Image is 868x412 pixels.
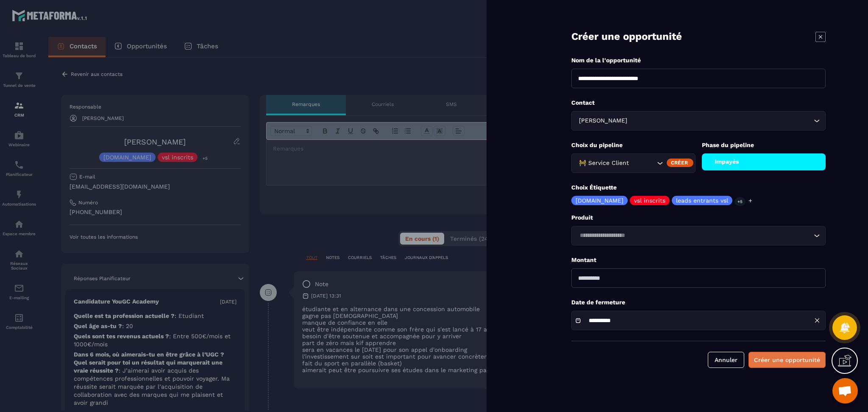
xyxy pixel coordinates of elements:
[577,159,631,168] span: 🚧 Service Client
[571,184,826,192] p: Choix Étiquette
[571,226,826,245] div: Search for option
[571,56,826,64] p: Nom de la l'opportunité
[571,111,826,131] div: Search for option
[702,141,826,149] p: Phase du pipeline
[708,352,744,368] button: Annuler
[571,256,826,264] p: Montant
[571,298,826,306] p: Date de fermeture
[832,378,858,404] a: Ouvrir le chat
[576,198,623,203] p: [DOMAIN_NAME]
[634,198,665,203] p: vsl inscrits
[734,197,746,206] p: +5
[571,141,696,149] p: Choix du pipeline
[577,231,812,240] input: Search for option
[571,153,696,173] div: Search for option
[571,30,682,44] p: Créer une opportunité
[676,198,728,203] p: leads entrants vsl
[571,99,826,107] p: Contact
[577,116,629,125] span: [PERSON_NAME]
[571,214,826,222] p: Produit
[667,159,693,167] div: Créer
[629,116,812,125] input: Search for option
[631,159,655,168] input: Search for option
[748,352,826,368] button: Créer une opportunité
